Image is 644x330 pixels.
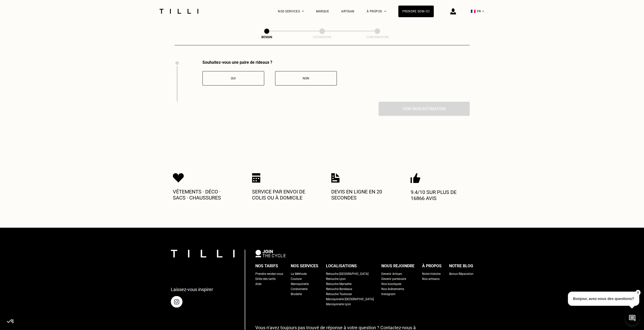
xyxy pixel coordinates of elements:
a: Retouche Lyon [326,276,346,281]
img: logo Join The Cycle [255,250,286,257]
a: Retouche Bordeaux [326,287,352,292]
p: Laissez-vous inspirer [171,287,213,292]
a: Couture [291,276,302,281]
a: Nos événements [381,287,404,292]
span: Non [303,77,309,80]
img: Menu déroulant [302,11,304,12]
div: Nous rejoindre [381,262,414,270]
div: Souhaitez-vous une paire de rideaux ? [202,60,337,65]
img: Icon [331,173,340,183]
a: Maroquinerie [291,281,309,287]
div: Nos tarifs [255,262,278,270]
div: Confirmation [352,35,403,39]
a: La Méthode [291,271,307,276]
img: menu déroulant [482,11,484,12]
a: Notre histoire [422,271,441,276]
div: Notre blog [449,262,473,270]
a: Instagram [381,292,396,297]
p: 9.4/10 sur plus de 16866 avis [410,189,471,201]
p: Devis en ligne en 20 secondes [331,189,392,201]
button: Non [275,71,337,85]
p: Vêtements · Déco · Sacs · Chaussures [173,189,234,201]
a: Broderie [291,292,302,297]
img: Icon [410,173,420,183]
a: Maroquinerie [GEOGRAPHIC_DATA] [326,297,374,302]
a: Prendre rendez-vous [255,271,283,276]
span: Oui [231,77,236,80]
a: Nos artisans [422,276,440,281]
a: Maroquinerie Lyon [326,302,351,307]
img: logo Tilli [171,250,235,257]
a: Retouche Toulouse [326,292,352,297]
p: Bonjour, avez-vous des questions? [568,292,639,306]
a: Nos boutiques [381,281,401,287]
a: Marque [316,10,329,13]
a: Bonus Réparation [449,271,473,276]
a: Prendre soin ici [398,6,434,17]
img: page instagram de Tilli une retoucherie à domicile [171,296,182,307]
div: Nos services [291,262,318,270]
a: Devenir partenaire [381,276,406,281]
a: Artisan [341,10,355,13]
div: Localisations [326,262,357,270]
img: Menu déroulant à propos [384,11,386,12]
img: Logo du service de couturière Tilli [158,9,200,14]
a: Devenir Artisan [381,271,402,276]
a: Retouche [GEOGRAPHIC_DATA] [326,271,368,276]
div: Besoin [241,35,292,39]
a: Aide [255,281,261,287]
div: Estimation [297,35,347,39]
a: Grille des tarifs [255,276,276,281]
p: Service par envoi de colis ou à domicile [252,189,313,201]
span: 🇫🇷 [471,9,476,14]
img: Icon [173,173,184,183]
button: Oui [202,71,264,85]
button: X [635,290,640,295]
img: icône connexion [450,8,456,14]
div: À propos [422,262,442,270]
a: Retouche Marseille [326,281,351,287]
a: Cordonnerie [291,287,307,292]
img: Icon [252,173,260,183]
